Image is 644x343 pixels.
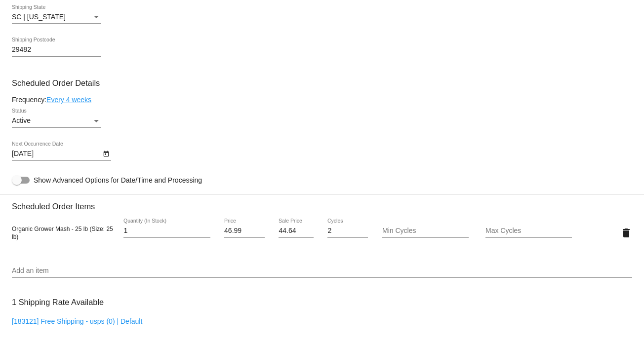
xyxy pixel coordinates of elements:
a: Every 4 weeks [46,96,91,104]
input: Sale Price [279,227,313,235]
input: Price [224,227,265,235]
input: Shipping Postcode [12,46,101,54]
input: Min Cycles [382,227,469,235]
span: Organic Grower Mash - 25 lb (Size: 25 lb) [12,226,113,240]
button: Open calendar [101,148,111,158]
input: Add an item [12,267,632,275]
h3: Scheduled Order Details [12,78,632,88]
h3: 1 Shipping Rate Available [12,292,104,313]
a: [183121] Free Shipping - usps (0) | Default [12,317,142,325]
mat-select: Status [12,117,101,125]
input: Max Cycles [485,227,572,235]
span: SC | [US_STATE] [12,13,66,21]
input: Quantity (In Stock) [123,227,210,235]
h3: Scheduled Order Items [12,194,632,211]
input: Next Occurrence Date [12,150,101,158]
mat-select: Shipping State [12,13,101,21]
span: Show Advanced Options for Date/Time and Processing [34,175,202,185]
input: Cycles [327,227,368,235]
div: Frequency: [12,96,632,104]
mat-icon: delete [620,227,632,239]
span: Active [12,116,31,124]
